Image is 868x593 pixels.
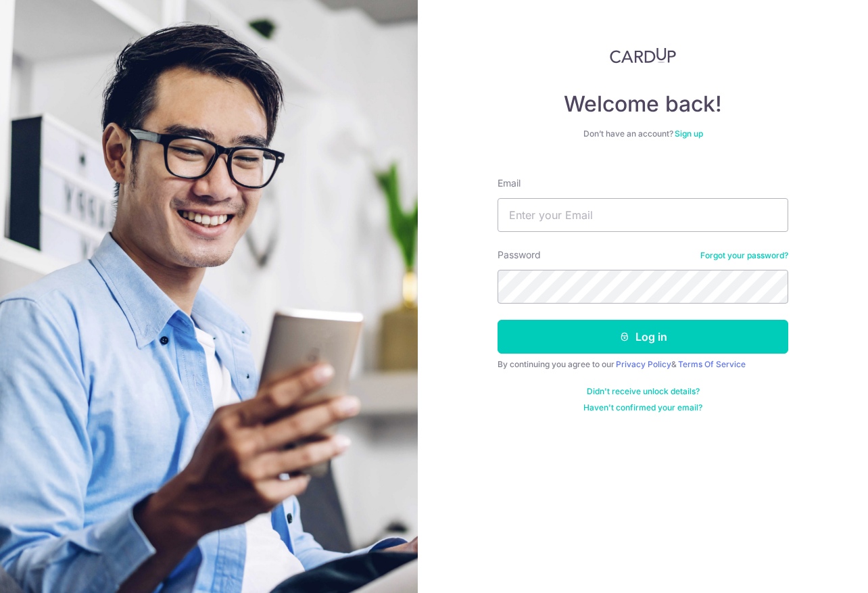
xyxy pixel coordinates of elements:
div: By continuing you agree to our & [498,359,788,370]
img: CardUp Logo [610,47,676,64]
a: Forgot your password? [700,250,788,261]
a: Didn't receive unlock details? [587,386,700,397]
button: Log in [498,320,788,354]
label: Password [498,248,541,262]
h4: Welcome back! [498,91,788,118]
a: Haven't confirmed your email? [583,402,702,413]
label: Email [498,176,521,190]
a: Sign up [675,128,703,139]
input: Enter your Email [498,198,788,232]
div: Don’t have an account? [498,128,788,139]
a: Privacy Policy [616,359,671,369]
a: Terms Of Service [678,359,746,369]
